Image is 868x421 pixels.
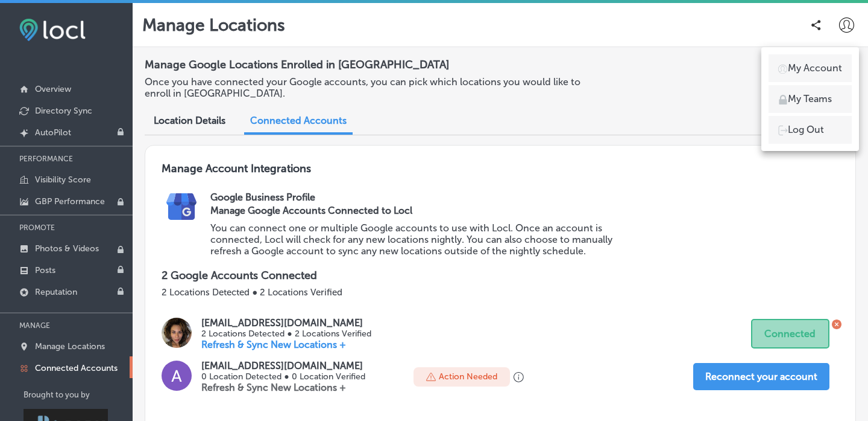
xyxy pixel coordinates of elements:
[24,390,133,399] p: Brought to you by
[788,92,832,106] p: My Teams
[19,19,86,41] img: fda3e92497d09a02dc62c9cd864e3231.png
[769,116,852,144] a: Log Out
[769,85,852,113] a: My Teams
[35,265,55,275] p: Posts
[788,61,842,76] p: My Account
[788,123,824,137] p: Log Out
[35,341,105,352] p: Manage Locations
[35,84,71,94] p: Overview
[35,243,99,254] p: Photos & Videos
[35,196,105,207] p: GBP Performance
[35,106,92,116] p: Directory Sync
[35,175,91,185] p: Visibility Score
[35,363,118,373] p: Connected Accounts
[35,127,71,138] p: AutoPilot
[769,54,852,82] a: My Account
[35,287,77,297] p: Reputation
